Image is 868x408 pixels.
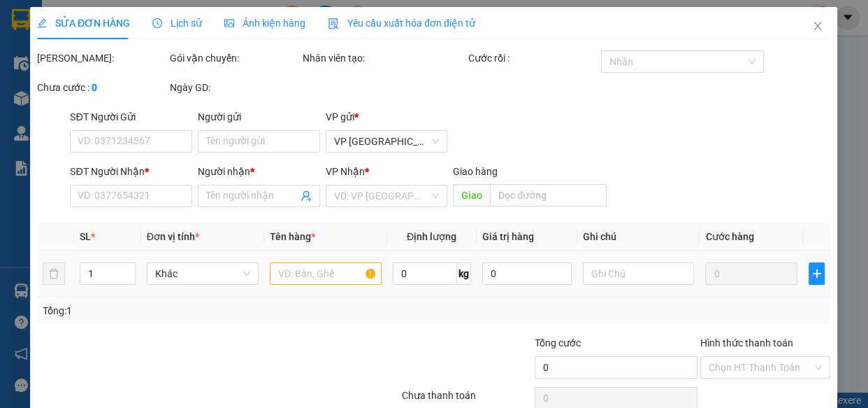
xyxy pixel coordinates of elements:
[706,231,754,242] span: Cước hàng
[12,13,34,28] span: Gửi:
[147,231,199,242] span: Đơn vị tính
[535,337,581,349] span: Tổng cước
[334,131,440,152] span: VP Ninh Sơn
[583,262,695,285] input: Ghi Chú
[454,166,498,177] span: Giao hàng
[164,29,276,45] div: LAB ĐẮC
[80,231,91,242] span: SL
[701,337,794,349] label: Hình thức thanh toán
[43,303,336,318] div: Tổng: 1
[12,12,154,45] div: VP [GEOGRAPHIC_DATA]
[164,13,197,28] span: Nhận:
[577,223,700,251] th: Ghi chú
[71,109,193,125] div: SĐT Người Gửi
[12,45,154,62] div: ÁNH DƯƠNG
[454,184,491,206] span: Giao
[468,50,598,66] div: Cước rồi :
[37,50,167,66] div: [PERSON_NAME]:
[303,50,465,66] div: Nhân viên tạo:
[813,20,824,31] span: close
[10,92,32,106] span: CR :
[809,262,825,285] button: plus
[170,80,300,95] div: Ngày GD:
[301,190,312,202] span: user-add
[328,18,340,29] img: icon
[10,90,156,107] div: 30.000
[225,17,306,29] span: Ảnh kiện hàng
[457,262,471,285] span: kg
[164,45,276,65] div: 0918708299
[270,262,382,285] input: VD: Bàn, Ghế
[153,18,163,28] span: clock-circle
[326,166,365,177] span: VP Nhận
[153,17,203,29] span: Lịch sử
[270,231,315,242] span: Tên hàng
[37,80,167,95] div: Chưa cước :
[155,263,250,284] span: Khác
[407,231,456,242] span: Định lượng
[225,18,235,28] span: picture
[706,262,798,285] input: 0
[71,164,193,179] div: SĐT Người Nhận
[198,164,321,179] div: Người nhận
[326,109,448,125] div: VP gửi
[170,50,300,66] div: Gói vận chuyển:
[37,18,47,28] span: edit
[43,262,65,285] button: delete
[491,184,607,206] input: Dọc đường
[482,231,534,242] span: Giá trị hàng
[198,109,321,125] div: Người gửi
[12,62,154,82] div: 0989704186
[37,17,130,29] span: SỬA ĐƠN HÀNG
[810,268,825,279] span: plus
[92,82,97,93] b: 0
[799,7,838,46] button: Close
[328,17,476,29] span: Yêu cầu xuất hóa đơn điện tử
[164,12,276,29] div: An Sương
